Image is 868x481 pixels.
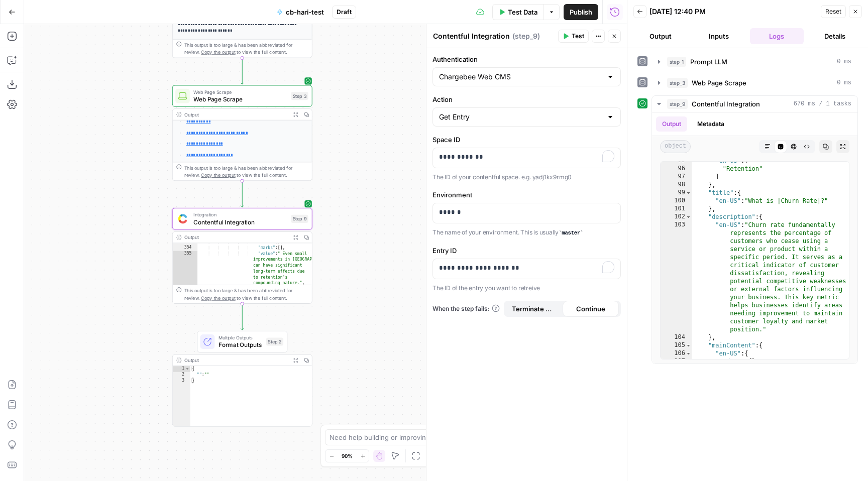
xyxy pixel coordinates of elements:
span: object [660,140,691,153]
input: Chargebee Web CMS [439,72,602,82]
span: Format Outputs [219,340,263,349]
span: Copy the output [201,49,235,55]
div: Step 9 [291,215,308,223]
code: master [559,230,583,236]
p: The ID of your contentful space. e.g. yadj1kx9rmg0 [432,172,621,182]
textarea: Contentful Integration [433,31,510,41]
button: Publish [564,4,598,20]
label: Entry ID [432,246,621,256]
span: step_3 [667,78,688,88]
div: 355 [173,251,197,286]
div: 670 ms / 1 tasks [652,112,857,364]
span: Test [572,32,584,41]
button: 0 ms [652,54,857,70]
div: Output [184,111,287,118]
div: 107 [661,357,692,366]
div: 2 [173,372,190,378]
button: Output [633,28,688,44]
div: Multiple OutputsFormat OutputsStep 2Output{ "":""} [172,331,312,427]
a: When the step fails: [432,304,500,313]
span: Draft [337,8,352,17]
span: 670 ms / 1 tasks [794,99,851,108]
div: To enrich screen reader interactions, please activate Accessibility in Grammarly extension settings [433,148,620,168]
div: 105 [661,341,692,349]
span: 90% [342,452,353,460]
button: Details [808,28,862,44]
button: Logs [750,28,804,44]
span: Contentful Integration [692,99,760,109]
button: Test Data [492,4,544,20]
span: Copy the output [201,172,235,178]
g: Edge from step_9 to step_2 [241,304,244,330]
span: ( step_9 ) [512,31,540,41]
button: Test [558,30,589,43]
div: This output is too large & has been abbreviated for review. to view the full content. [184,287,308,302]
div: 1 [173,366,190,372]
button: Metadata [691,116,730,132]
span: step_9 [667,99,688,109]
div: To enrich screen reader interactions, please activate Accessibility in Grammarly extension settings [433,259,620,279]
span: cb-hari-test [286,7,324,17]
span: step_1 [667,57,686,67]
div: Output [184,233,287,240]
div: Step 2 [266,337,283,345]
label: Environment [432,190,621,200]
div: This output is too large & has been abbreviated for review. to view the full content. [184,164,308,179]
button: cb-hari-test [271,4,330,20]
div: 102 [661,213,692,221]
div: IntegrationContentful IntegrationStep 9Output "data":{}, "marks":[], "value":" Even small improve... [172,208,312,304]
span: Integration [193,211,287,218]
span: Copy the output [201,295,235,301]
span: Prompt LLM [690,57,727,67]
input: Get Entry [439,112,602,122]
button: Inputs [692,28,746,44]
span: Web Page Scrape [193,94,287,103]
span: Reset [825,7,841,16]
label: Authentication [432,54,621,64]
div: Output [184,356,287,364]
span: Multiple Outputs [219,334,263,341]
button: Terminate Workflow [506,301,563,317]
div: 104 [661,333,692,341]
g: Edge from step_1 to step_3 [241,58,244,84]
span: 0 ms [837,57,851,66]
div: 103 [661,221,692,333]
span: Toggle code folding, rows 99 through 101 [686,189,691,197]
div: 106 [661,349,692,357]
span: Toggle code folding, rows 1 through 3 [185,366,190,372]
button: 0 ms [652,75,857,91]
span: Terminate Workflow [512,304,557,314]
button: Reset [821,5,846,18]
div: 100 [661,197,692,205]
img: sdasd.png [178,214,187,223]
div: 97 [661,173,692,181]
span: Toggle code folding, rows 106 through 3413 [686,349,691,357]
span: Continue [576,304,605,314]
button: Output [656,116,687,132]
div: 101 [661,205,692,213]
span: Web Page Scrape [692,78,746,88]
div: 96 [661,165,692,173]
div: 3 [173,378,190,384]
span: 0 ms [837,78,851,87]
div: 98 [661,181,692,189]
div: This output is too large & has been abbreviated for review. to view the full content. [184,41,308,56]
span: Contentful Integration [193,217,287,226]
label: Action [432,94,621,104]
g: Edge from step_3 to step_9 [241,181,244,207]
div: Step 3 [291,92,308,100]
label: Space ID [432,135,621,145]
span: Toggle code folding, rows 102 through 104 [686,213,691,221]
p: The ID of the entry you want to retreive [432,283,621,293]
button: 670 ms / 1 tasks [652,96,857,112]
p: The name of your environment. This is usually [432,227,621,237]
span: Toggle code folding, rows 105 through 3414 [686,341,691,349]
div: 354 [173,245,197,251]
span: Web Page Scrape [193,88,287,95]
div: 99 [661,189,692,197]
span: Publish [570,7,592,17]
span: Test Data [508,7,537,17]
